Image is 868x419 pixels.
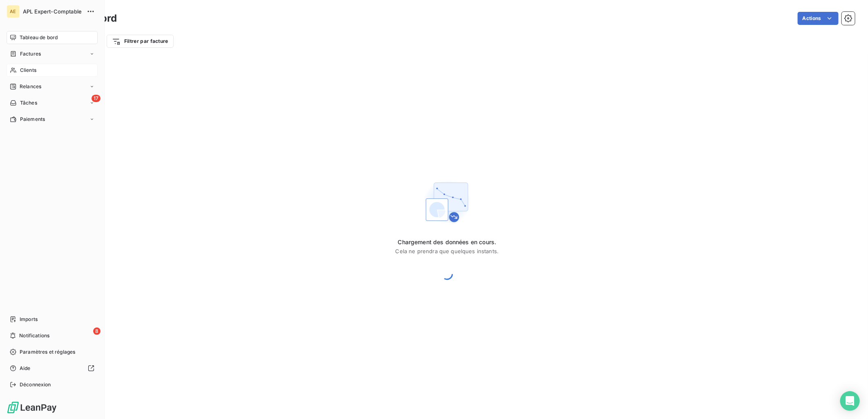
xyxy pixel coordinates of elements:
div: AE [7,5,20,18]
a: Aide [7,362,98,375]
button: Filtrer par facture [107,35,174,48]
span: Aide [20,365,31,372]
span: Notifications [19,332,49,339]
span: Factures [20,50,41,58]
a: Relances [7,80,98,93]
span: Relances [20,83,41,90]
a: Imports [7,313,98,326]
span: Tâches [20,99,37,107]
span: Paramètres et réglages [20,348,75,356]
span: Paiements [20,116,45,123]
span: Clients [20,67,36,74]
a: Factures [7,47,98,60]
img: First time [421,176,473,228]
span: 17 [92,95,101,102]
span: APL Expert-Comptable [23,8,82,15]
a: Tableau de bord [7,31,98,44]
span: Chargement des données en cours. [396,238,499,246]
img: Logo LeanPay [7,401,57,414]
span: Tableau de bord [20,34,58,41]
a: Paramètres et réglages [7,345,98,359]
span: Imports [20,316,38,323]
span: 8 [93,328,101,335]
a: Paiements [7,113,98,126]
button: Actions [798,12,839,25]
span: Cela ne prendra que quelques instants. [396,248,499,254]
div: Open Intercom Messenger [840,391,860,411]
a: 17Tâches [7,96,98,109]
span: Déconnexion [20,381,51,388]
a: Clients [7,64,98,77]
